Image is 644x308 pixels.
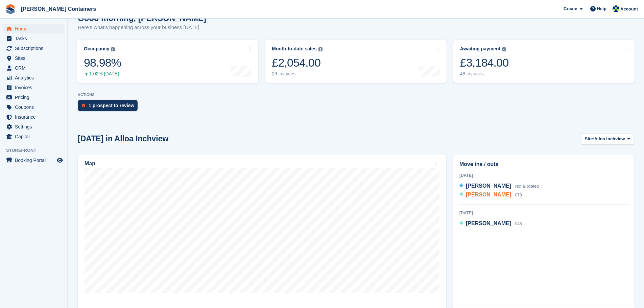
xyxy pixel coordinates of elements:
[15,83,55,92] span: Invoices
[78,24,206,31] p: Here's what's happening across your business [DATE]
[3,112,64,122] a: menu
[272,56,322,70] div: £2,054.00
[3,102,64,112] a: menu
[15,73,55,82] span: Analytics
[85,161,95,167] h2: Map
[111,47,115,51] img: icon-info-grey-7440780725fd019a000dd9b08b2336e03edf1995a4989e88bcd33f0948082b44.svg
[82,103,85,108] img: prospect-51fa495bee0391a8d652442698ab0144808aea92771e9ea1ae160a38d050c398.svg
[502,47,506,51] img: icon-info-grey-7440780725fd019a000dd9b08b2336e03edf1995a4989e88bcd33f0948082b44.svg
[84,56,121,70] div: 98.98%
[318,47,323,51] img: icon-info-grey-7440780725fd019a000dd9b08b2336e03edf1995a4989e88bcd33f0948082b44.svg
[15,112,55,122] span: Insurance
[15,34,55,43] span: Tasks
[15,53,55,63] span: Sites
[272,71,322,77] div: 29 invoices
[15,132,55,141] span: Capital
[620,6,638,13] span: Account
[15,102,55,112] span: Coupons
[3,122,64,132] a: menu
[459,219,522,228] a: [PERSON_NAME] 048
[18,3,99,15] a: [PERSON_NAME] Containers
[3,63,64,73] a: menu
[460,46,501,52] div: Awaiting payment
[77,40,258,83] a: Occupancy 98.98% 1.02% [DATE]
[460,71,509,77] div: 48 invoices
[3,73,64,82] a: menu
[3,93,64,102] a: menu
[564,5,577,12] span: Create
[84,71,121,77] div: 1.02% [DATE]
[78,93,634,97] p: ACTIONS
[15,122,55,132] span: Settings
[6,147,67,154] span: Storefront
[515,184,539,189] span: Not allocated
[466,220,511,226] span: [PERSON_NAME]
[460,56,509,70] div: £3,184.00
[3,44,64,53] a: menu
[581,133,634,144] button: Site: Alloa Inchview
[56,156,64,164] a: Preview store
[459,182,539,191] a: [PERSON_NAME] Not allocated
[78,100,141,115] a: 1 prospect to review
[594,136,625,142] span: Alloa Inchview
[15,24,55,33] span: Home
[5,4,16,14] img: stora-icon-8386f47178a22dfd0bd8f6a31ec36ba5ce8667c1dd55bd0f319d3a0aa187defe.svg
[515,193,522,197] span: 079
[3,156,64,165] a: menu
[3,132,64,141] a: menu
[613,5,619,12] img: Audra Whitelaw
[84,46,109,52] div: Occupancy
[3,53,64,63] a: menu
[515,221,522,226] span: 048
[3,83,64,92] a: menu
[466,192,511,197] span: [PERSON_NAME]
[459,210,627,216] div: [DATE]
[3,24,64,33] a: menu
[89,103,134,108] div: 1 prospect to review
[459,172,627,179] div: [DATE]
[466,183,511,189] span: [PERSON_NAME]
[15,156,55,165] span: Booking Portal
[265,40,446,83] a: Month-to-date sales £2,054.00 29 invoices
[453,40,635,83] a: Awaiting payment £3,184.00 48 invoices
[459,160,627,168] h2: Move ins / outs
[15,63,55,73] span: CRM
[272,46,316,52] div: Month-to-date sales
[597,5,606,12] span: Help
[3,34,64,43] a: menu
[585,136,594,142] span: Site:
[78,134,168,143] h2: [DATE] in Alloa Inchview
[15,44,55,53] span: Subscriptions
[15,93,55,102] span: Pricing
[459,191,522,199] a: [PERSON_NAME] 079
